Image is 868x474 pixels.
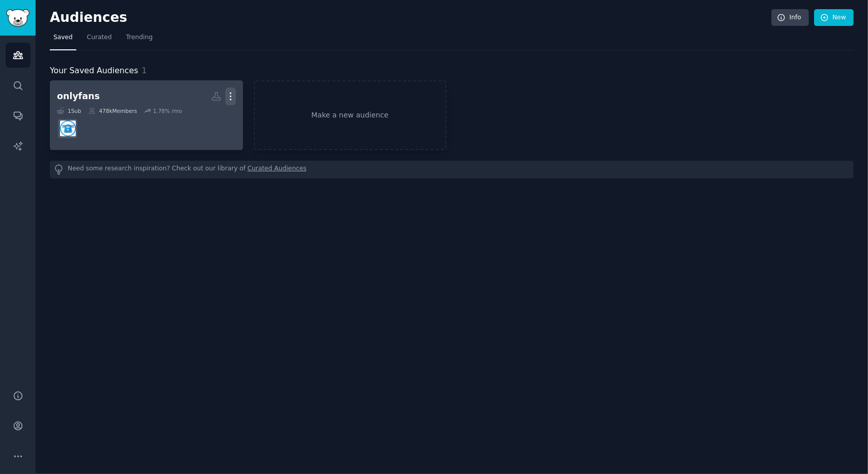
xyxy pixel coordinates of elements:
span: Curated [87,33,112,42]
div: 1 Sub [57,107,81,114]
h2: Audiences [50,10,771,26]
span: Trending [126,33,153,42]
a: New [814,9,854,26]
a: Saved [50,29,76,50]
a: Trending [123,29,156,50]
a: Curated Audiences [248,164,307,175]
a: onlyfans1Sub478kMembers1.78% /moonlyfansadvice [50,80,243,150]
a: Make a new audience [254,80,447,150]
span: Your Saved Audiences [50,65,138,77]
div: onlyfans [57,90,100,103]
img: GummySearch logo [6,9,29,27]
a: Curated [83,29,115,50]
div: 478k Members [88,107,137,114]
span: Saved [53,33,73,42]
img: onlyfansadvice [60,121,76,136]
span: 1 [142,66,147,75]
div: 1.78 % /mo [153,107,182,114]
div: Need some research inspiration? Check out our library of [50,161,854,179]
a: Info [771,9,809,26]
